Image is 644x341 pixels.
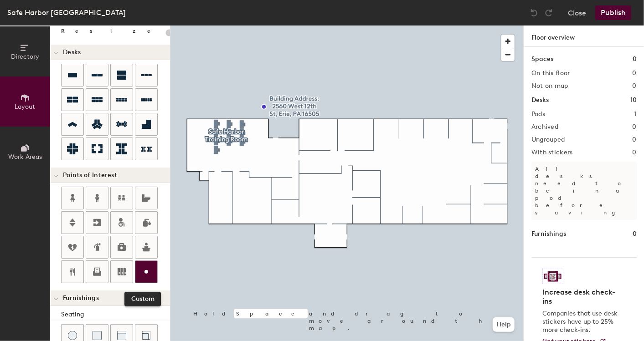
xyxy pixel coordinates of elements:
button: Custom [135,260,158,283]
img: Sticker logo [542,269,563,284]
img: Couch (middle) [117,331,126,340]
h2: 1 [634,111,637,118]
h2: With stickers [531,149,573,156]
span: Points of Interest [63,172,117,179]
h1: 10 [630,95,637,105]
h1: Desks [531,95,549,105]
button: Close [568,5,586,20]
h2: Ungrouped [531,136,565,143]
button: Help [493,317,515,332]
img: Cushion [93,331,102,340]
div: Resize [61,27,162,35]
p: All desks need to be in a pod before saving [531,162,637,220]
h1: 0 [633,229,637,239]
div: Safe Harbor [GEOGRAPHIC_DATA] [7,7,126,18]
h2: 0 [633,149,637,156]
div: Seating [61,310,170,320]
img: Couch (corner) [142,331,151,340]
img: Stool [68,331,77,340]
span: Desks [63,49,81,56]
h2: 0 [633,70,637,77]
h2: Not on map [531,82,568,90]
p: Companies that use desk stickers have up to 25% more check-ins. [542,310,620,334]
button: Publish [595,5,631,20]
img: Redo [544,8,553,17]
h2: On this floor [531,70,570,77]
h2: 0 [633,123,637,131]
span: Layout [15,103,36,111]
h1: Furnishings [531,229,566,239]
h2: 0 [633,136,637,143]
span: Work Areas [8,153,42,161]
span: Furnishings [63,295,99,302]
h4: Increase desk check-ins [542,288,620,306]
h1: Floor overview [524,25,644,47]
span: Directory [11,53,39,61]
img: Undo [530,8,539,17]
h2: 0 [633,82,637,90]
h1: 0 [633,54,637,64]
h2: Pods [531,111,545,118]
h1: Spaces [531,54,553,64]
h2: Archived [531,123,558,131]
